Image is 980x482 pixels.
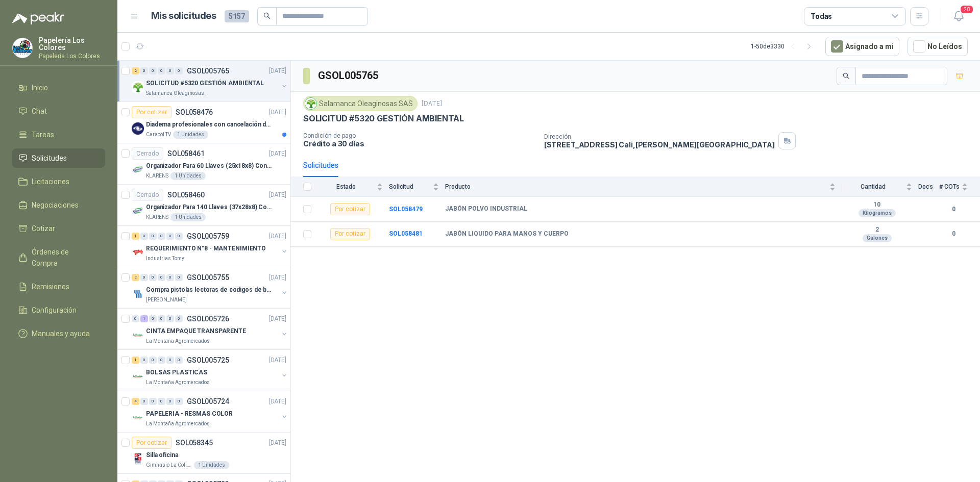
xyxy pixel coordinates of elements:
b: 10 [842,201,912,209]
div: 0 [158,274,165,281]
a: Remisiones [12,277,105,296]
p: GSOL005755 [187,274,229,281]
button: No Leídos [908,37,968,56]
span: Configuración [32,305,77,316]
div: 1 [132,233,139,240]
p: KLARENS [146,213,168,221]
th: Estado [317,177,389,197]
p: SOL058461 [167,150,205,157]
p: [DATE] [269,66,286,76]
th: Cantidad [842,177,918,197]
button: Asignado a mi [825,37,899,56]
div: 0 [140,398,148,405]
a: 0 1 0 0 0 0 GSOL005726[DATE] Company LogoCINTA EMPAQUE TRANSPARENTELa Montaña Agromercados [132,313,288,345]
img: Company Logo [132,370,144,383]
a: Licitaciones [12,172,105,191]
a: 4 0 0 0 0 0 GSOL005724[DATE] Company LogoPAPELERIA - RESMAS COLORLa Montaña Agromercados [132,395,288,428]
a: 1 0 0 0 0 0 GSOL005725[DATE] Company LogoBOLSAS PLASTICASLa Montaña Agromercados [132,354,288,387]
div: 1 Unidades [170,172,206,180]
a: SOL058479 [389,206,423,213]
p: Dirección [544,133,775,140]
div: Salamanca Oleaginosas SAS [303,96,418,111]
div: 0 [149,315,157,322]
p: SOLICITUD #5320 GESTIÓN AMBIENTAL [303,113,464,124]
span: Cotizar [32,223,55,234]
span: # COTs [939,183,960,190]
a: 1 0 0 0 0 0 GSOL005759[DATE] Company LogoREQUERIMIENTO N°8 - MANTENIMIENTOIndustrias Tomy [132,230,288,263]
p: [DATE] [269,149,286,159]
div: Por cotizar [330,203,370,215]
span: Licitaciones [32,176,69,187]
span: Estado [317,183,375,190]
a: Chat [12,102,105,121]
p: Condición de pago [303,132,536,139]
p: [DATE] [269,397,286,407]
div: 0 [158,67,165,74]
img: Company Logo [132,164,144,176]
div: 2 [132,67,139,74]
th: Producto [445,177,842,197]
p: Papelería Los Colores [39,37,105,51]
div: 0 [158,398,165,405]
span: Manuales y ayuda [32,328,90,339]
p: Gimnasio La Colina [146,461,192,469]
p: Compra pistolas lectoras de codigos de barras [146,285,273,295]
th: # COTs [939,177,980,197]
a: 2 0 0 0 0 0 GSOL005765[DATE] Company LogoSOLICITUD #5320 GESTIÓN AMBIENTALSalamanca Oleaginosas SAS [132,65,288,97]
p: REQUERIMIENTO N°8 - MANTENIMIENTO [146,244,266,253]
p: Silla oficina [146,450,178,460]
div: Por cotizar [330,228,370,240]
a: CerradoSOL058461[DATE] Company LogoOrganizador Para 60 Llaves (25x18x8) Con CerraduraKLARENS1 Uni... [117,143,290,185]
p: SOL058476 [176,109,213,116]
a: Manuales y ayuda [12,324,105,343]
div: 0 [175,67,183,74]
p: [DATE] [269,438,286,448]
div: 0 [175,398,183,405]
p: Industrias Tomy [146,255,184,263]
p: GSOL005725 [187,357,229,364]
div: 0 [149,233,157,240]
p: GSOL005726 [187,315,229,322]
div: 0 [140,67,148,74]
p: La Montaña Agromercados [146,337,210,345]
p: [STREET_ADDRESS] Cali , [PERSON_NAME][GEOGRAPHIC_DATA] [544,140,775,149]
a: CerradoSOL058460[DATE] Company LogoOrganizador Para 140 Llaves (37x28x8) Con CerraduraKLARENS1 Un... [117,185,290,226]
div: 1 Unidades [170,213,206,221]
p: [PERSON_NAME] [146,296,187,304]
p: Caracol TV [146,131,171,139]
p: KLARENS [146,172,168,180]
span: Cantidad [842,183,904,190]
p: CINTA EMPAQUE TRANSPARENTE [146,326,246,336]
img: Company Logo [132,246,144,259]
h3: GSOL005765 [318,68,380,84]
div: 0 [149,274,157,281]
div: 0 [149,67,157,74]
div: 0 [158,357,165,364]
a: Por cotizarSOL058476[DATE] Company LogoDiadema profesionales con cancelación de ruido en micrófon... [117,102,290,143]
a: Solicitudes [12,148,105,168]
h1: Mis solicitudes [151,9,216,23]
th: Solicitud [389,177,445,197]
b: 0 [939,229,968,239]
img: Company Logo [132,412,144,424]
a: Negociaciones [12,195,105,215]
a: Configuración [12,300,105,320]
div: Solicitudes [303,160,338,171]
div: 0 [166,274,174,281]
b: SOL058481 [389,230,423,237]
p: SOLICITUD #5320 GESTIÓN AMBIENTAL [146,79,264,88]
a: Inicio [12,78,105,97]
p: SOL058460 [167,191,205,198]
div: Cerrado [132,189,163,201]
p: [DATE] [269,190,286,200]
span: search [263,12,271,19]
div: 0 [149,357,157,364]
img: Company Logo [132,81,144,93]
img: Company Logo [305,98,316,109]
span: 20 [960,5,974,14]
p: [DATE] [269,108,286,117]
p: BOLSAS PLASTICAS [146,368,207,377]
p: [DATE] [269,314,286,324]
th: Docs [918,177,939,197]
div: 2 [132,274,139,281]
